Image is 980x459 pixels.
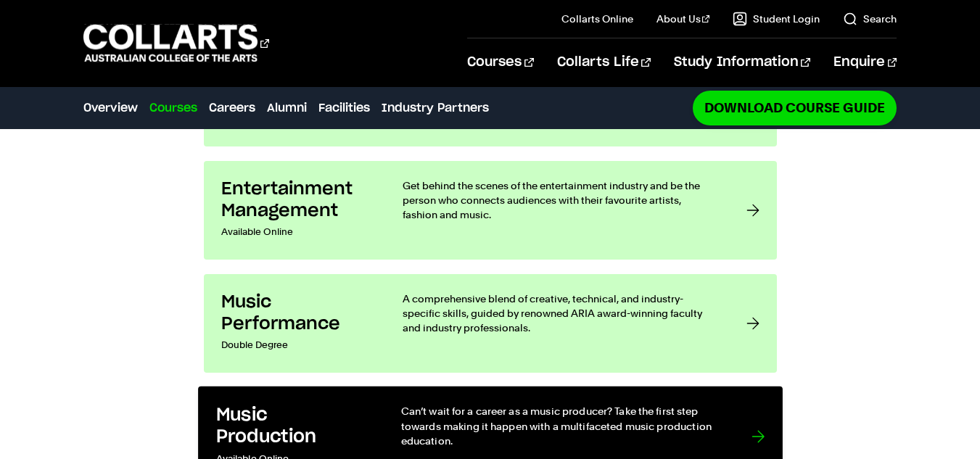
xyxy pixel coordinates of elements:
[733,12,820,26] a: Student Login
[215,404,371,448] h3: Music Production
[318,99,370,117] a: Facilities
[204,161,777,260] a: Entertainment Management Available Online Get behind the scenes of the entertainment industry and...
[833,38,897,86] a: Enquire
[403,291,717,335] p: A comprehensive blend of creative, technical, and industry-specific skills, guided by renowned AR...
[221,178,374,222] h3: Entertainment Management
[400,404,722,448] p: Can’t wait for a career as a music producer? Take the first step towards making it happen with a ...
[221,335,374,355] p: Double Degree
[656,12,710,26] a: About Us
[204,274,777,373] a: Music Performance Double Degree A comprehensive blend of creative, technical, and industry-specif...
[403,178,717,222] p: Get behind the scenes of the entertainment industry and be the person who connects audiences with...
[843,12,897,26] a: Search
[209,99,255,117] a: Careers
[83,99,138,117] a: Overview
[674,38,810,86] a: Study Information
[267,99,307,117] a: Alumni
[467,38,533,86] a: Courses
[83,22,269,64] div: Go to homepage
[693,91,897,125] a: Download Course Guide
[382,99,489,117] a: Industry Partners
[149,99,197,117] a: Courses
[557,38,651,86] a: Collarts Life
[561,12,633,26] a: Collarts Online
[221,291,374,335] h3: Music Performance
[221,222,374,242] p: Available Online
